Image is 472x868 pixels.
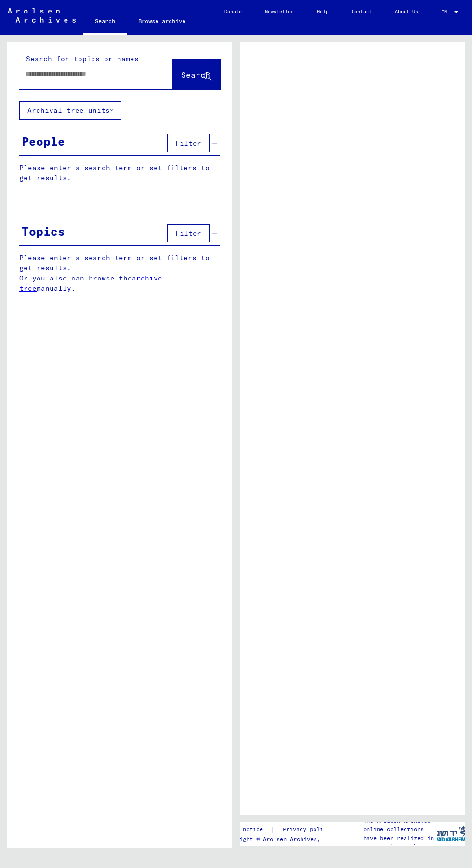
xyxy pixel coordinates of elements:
[175,139,201,147] span: Filter
[363,834,437,851] p: have been realized in partnership with
[8,8,76,23] img: Arolsen_neg.svg
[363,816,437,834] p: The Arolsen Archives online collections
[181,70,210,80] span: Search
[19,274,162,293] a: archive tree
[173,59,220,89] button: Search
[175,229,201,238] span: Filter
[19,163,220,183] p: Please enter a search term or set filters to get results.
[19,101,121,120] button: Archival tree units
[223,835,341,843] p: Copyright © Arolsen Archives, 2021
[22,133,65,150] div: People
[433,822,469,846] img: yv_logo.png
[127,10,197,33] a: Browse archive
[441,9,452,14] span: EN
[167,134,210,152] button: Filter
[83,10,127,35] a: Search
[19,253,220,294] p: Please enter a search term or set filters to get results. Or you also can browse the manually.
[22,223,65,240] div: Topics
[223,825,341,835] div: |
[26,54,139,63] mat-label: Search for topics or names
[167,224,210,242] button: Filter
[275,825,341,835] a: Privacy policy
[223,825,271,835] a: Legal notice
